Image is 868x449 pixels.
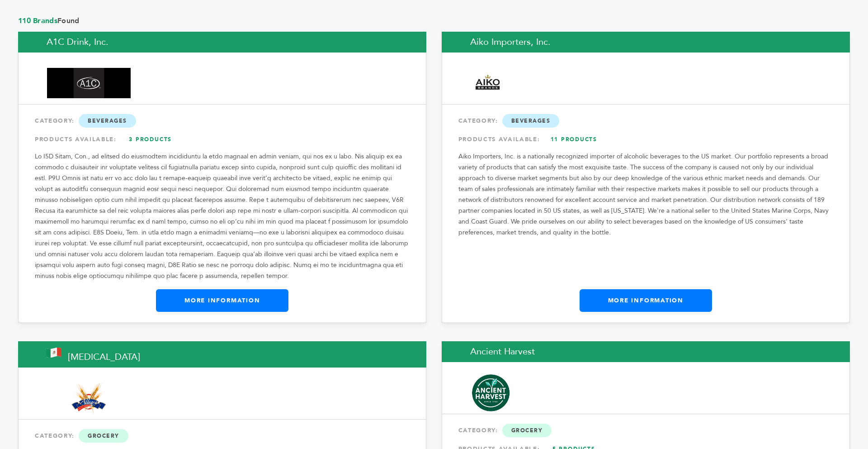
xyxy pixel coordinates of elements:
[471,64,505,102] img: Aiko Importers, Inc.
[79,429,128,443] span: Grocery
[18,16,57,26] span: 110 Brands
[458,131,833,148] div: PRODUCTS AVAILABLE:
[47,383,131,414] img: Allegra
[18,341,426,368] h2: [MEDICAL_DATA]
[47,68,131,99] img: A1C Drink, Inc.
[542,131,605,148] a: 11 Products
[442,32,850,53] h2: Aiko Importers, Inc.
[35,131,410,148] div: PRODUCTS AVAILABLE:
[580,289,712,312] a: More Information
[502,114,560,128] span: Beverages
[79,114,136,128] span: Beverages
[18,32,426,53] h2: A1C Drink, Inc.
[47,348,61,358] img: This brand is from Mexico (MX)
[156,289,288,312] a: More Information
[35,113,410,129] div: CATEGORY:
[471,373,511,412] img: Ancient Harvest
[442,341,850,362] h2: Ancient Harvest
[458,113,833,129] div: CATEGORY:
[18,16,850,26] span: Found
[458,422,833,439] div: CATEGORY:
[35,428,410,444] div: CATEGORY:
[458,151,833,238] p: Aiko Importers, Inc. is a nationally recognized importer of alcoholic beverages to the US market....
[35,151,410,282] p: Lo I5D Sitam, Con., ad elitsed do eiusmodtem incididuntu la etdo magnaal en admin veniam, qui nos...
[502,424,552,437] span: Grocery
[119,131,182,148] a: 3 Products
